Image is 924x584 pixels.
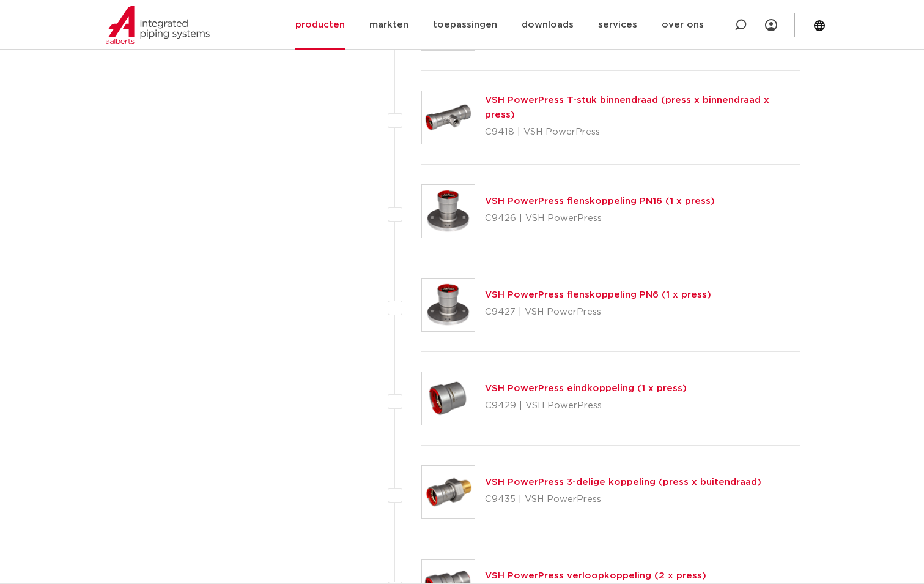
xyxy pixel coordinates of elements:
p: C9426 | VSH PowerPress [485,209,715,228]
a: VSH PowerPress flenskoppeling PN6 (1 x press) [485,290,711,299]
a: VSH PowerPress eindkoppeling (1 x press) [485,384,687,393]
p: C9418 | VSH PowerPress [485,122,801,142]
img: Thumbnail for VSH PowerPress T-stuk binnendraad (press x binnendraad x press) [422,91,475,144]
img: Thumbnail for VSH PowerPress eindkoppeling (1 x press) [422,372,475,425]
img: Thumbnail for VSH PowerPress flenskoppeling PN16 (1 x press) [422,185,475,238]
img: Thumbnail for VSH PowerPress 3-delige koppeling (press x buitendraad) [422,466,475,518]
a: VSH PowerPress verloopkoppeling (2 x press) [485,571,706,580]
a: VSH PowerPress flenskoppeling PN16 (1 x press) [485,197,715,206]
p: C9435 | VSH PowerPress [485,490,761,509]
a: VSH PowerPress T-stuk binnendraad (press x binnendraad x press) [485,95,769,119]
p: C9427 | VSH PowerPress [485,302,711,322]
a: VSH PowerPress 3-delige koppeling (press x buitendraad) [485,477,761,487]
p: C9429 | VSH PowerPress [485,396,687,416]
img: Thumbnail for VSH PowerPress flenskoppeling PN6 (1 x press) [422,279,475,331]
